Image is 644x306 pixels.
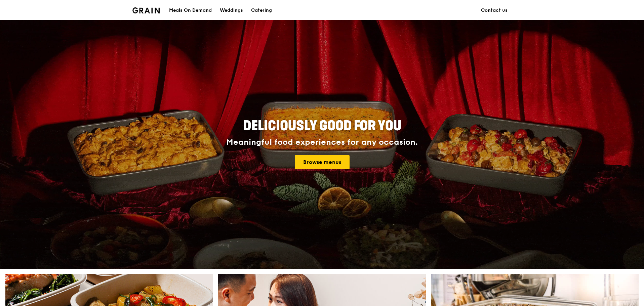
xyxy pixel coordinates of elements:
[477,0,512,20] a: Contact us
[247,0,276,20] a: Catering
[169,0,212,20] div: Meals On Demand
[243,118,401,134] span: Deliciously good for you
[132,7,160,13] img: Grain
[251,0,272,20] div: Catering
[201,138,443,147] div: Meaningful food experiences for any occasion.
[295,155,350,169] a: Browse menus
[216,0,247,20] a: Weddings
[220,0,243,20] div: Weddings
